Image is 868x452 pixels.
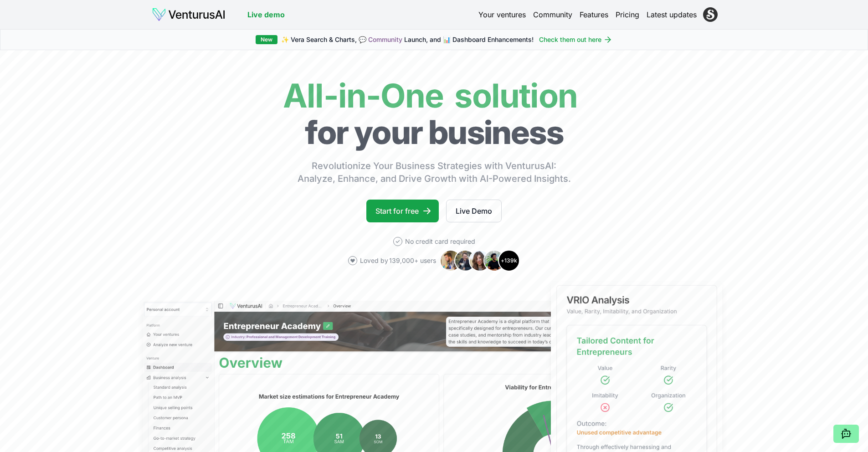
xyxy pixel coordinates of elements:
a: Latest updates [647,9,697,20]
a: Start for free [366,200,439,222]
img: Avatar 3 [469,250,491,272]
img: logo [152,7,226,22]
img: Avatar 1 [440,250,462,272]
a: Check them out here [539,35,612,44]
img: Avatar 4 [483,250,505,272]
a: Pricing [616,9,639,20]
img: ALV-UjXlaeEb195Q19-6ORyc8vhzn_F9cIe8fp4h26uUWdzzNj0eY9Q1zqYNpTsi6OXvi0_M1P6jJQplE_Q7a2VRlbagIH9eT... [703,7,718,22]
span: ✨ Vera Search & Charts, 💬 Launch, and 📊 Dashboard Enhancements! [281,35,534,44]
a: Live demo [247,9,285,20]
a: Community [533,9,572,20]
a: Your ventures [478,9,526,20]
div: New [256,35,277,44]
a: Community [368,36,402,43]
img: Avatar 2 [454,250,476,272]
a: Features [580,9,608,20]
a: Live Demo [446,200,502,222]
